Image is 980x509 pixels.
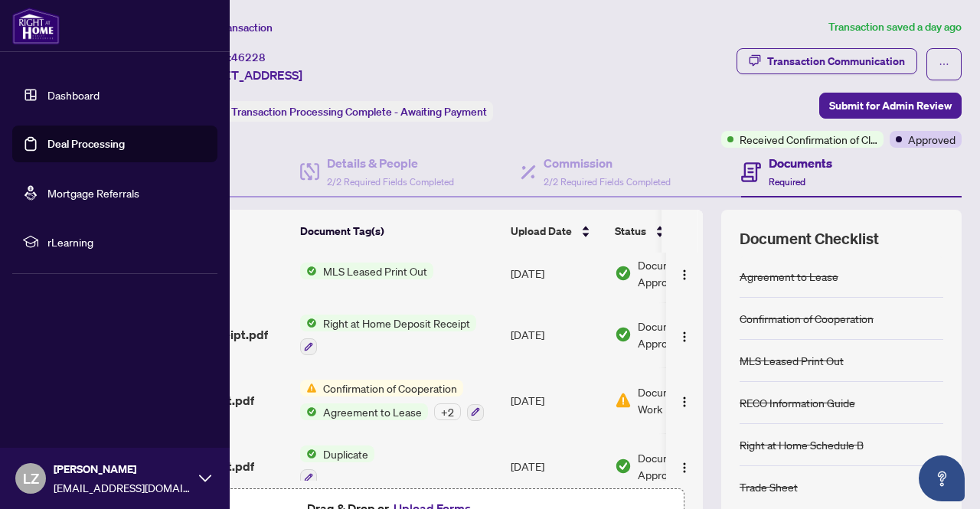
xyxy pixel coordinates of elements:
[638,383,733,417] span: Document Needs Work
[47,137,125,151] a: Deal Processing
[672,261,697,285] button: Logo
[300,380,484,421] button: Status IconConfirmation of CooperationStatus IconAgreement to Lease+2
[767,49,905,73] div: Transaction Communication
[12,8,60,44] img: logo
[740,478,798,495] div: Trade Sheet
[54,479,191,496] span: [EMAIL_ADDRESS][DOMAIN_NAME]
[300,445,317,462] img: Status Icon
[615,223,646,240] span: Status
[544,176,671,188] span: 2/2 Required Fields Completed
[47,88,100,102] a: Dashboard
[615,458,632,475] img: Document Status
[191,21,273,34] span: View Transaction
[434,403,461,420] div: + 2
[678,331,691,343] img: Logo
[678,462,691,474] img: Logo
[544,154,671,172] h4: Commission
[638,256,733,290] span: Document Approved
[615,392,632,409] img: Document Status
[505,367,609,433] td: [DATE]
[327,176,454,188] span: 2/2 Required Fields Completed
[638,318,733,351] span: Document Approved
[615,326,632,343] img: Document Status
[317,445,374,462] span: Duplicate
[23,468,39,489] span: LZ
[317,380,463,396] span: Confirmation of Cooperation
[190,66,302,84] span: [STREET_ADDRESS]
[190,101,493,122] div: Status:
[769,154,832,172] h4: Documents
[672,388,697,413] button: Logo
[740,310,874,327] div: Confirmation of Cooperation
[740,228,879,250] span: Document Checklist
[740,268,838,285] div: Agreement to Lease
[317,315,476,331] span: Right at Home Deposit Receipt
[300,445,374,487] button: Status IconDuplicate
[327,154,454,172] h4: Details & People
[672,454,697,478] button: Logo
[47,186,139,200] a: Mortgage Referrals
[769,176,805,188] span: Required
[678,396,691,408] img: Logo
[511,223,572,240] span: Upload Date
[672,322,697,347] button: Logo
[740,131,877,148] span: Received Confirmation of Closing
[908,131,955,148] span: Approved
[300,315,476,356] button: Status IconRight at Home Deposit Receipt
[231,51,266,64] span: 46228
[819,93,962,119] button: Submit for Admin Review
[740,394,855,411] div: RECO Information Guide
[300,380,317,396] img: Status Icon
[505,433,609,499] td: [DATE]
[740,352,844,369] div: MLS Leased Print Out
[678,269,691,281] img: Logo
[300,263,317,279] img: Status Icon
[317,403,428,420] span: Agreement to Lease
[300,403,317,420] img: Status Icon
[939,59,949,70] span: ellipsis
[615,265,632,282] img: Document Status
[638,449,733,483] span: Document Approved
[300,263,433,279] button: Status IconMLS Leased Print Out
[609,210,739,253] th: Status
[505,302,609,368] td: [DATE]
[828,18,962,36] article: Transaction saved a day ago
[231,105,487,119] span: Transaction Processing Complete - Awaiting Payment
[505,244,609,302] td: [DATE]
[294,210,505,253] th: Document Tag(s)
[737,48,917,74] button: Transaction Communication
[740,436,864,453] div: Right at Home Schedule B
[919,455,965,501] button: Open asap
[505,210,609,253] th: Upload Date
[47,233,207,250] span: rLearning
[300,315,317,331] img: Status Icon
[317,263,433,279] span: MLS Leased Print Out
[829,93,952,118] span: Submit for Admin Review
[54,461,191,478] span: [PERSON_NAME]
